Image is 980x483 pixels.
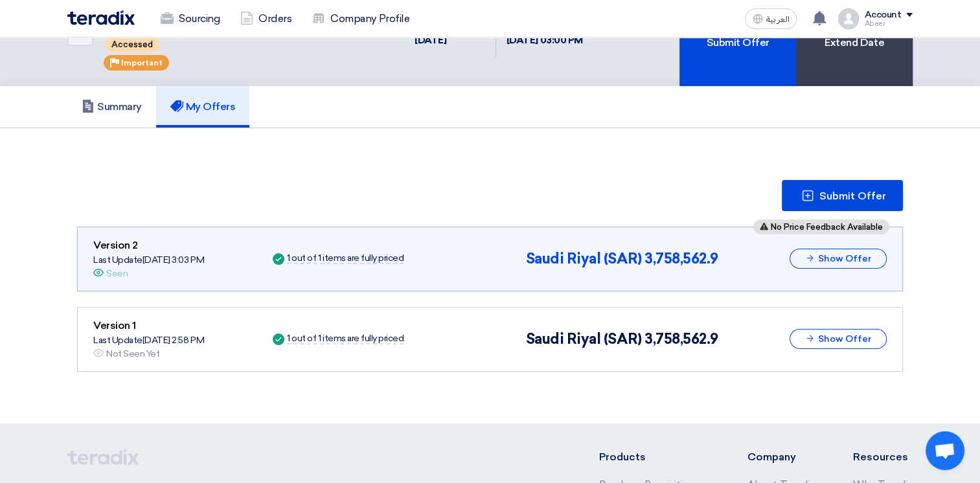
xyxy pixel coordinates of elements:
div: Version 1 [93,318,204,333]
div: Last Update [DATE] 2:58 PM [93,333,204,347]
span: Saudi Riyal (SAR) [526,250,642,267]
div: Version 2 [93,238,204,253]
span: 3,758,562.9 [644,330,718,348]
span: Accessed [105,37,159,52]
h5: My Offers [170,100,236,113]
span: العربية [766,15,789,24]
a: Summary [67,86,156,128]
div: Account [864,10,901,21]
div: [DATE] 03:00 PM [507,33,583,48]
a: Orders [230,5,302,33]
li: Products [599,449,709,465]
span: Submit Offer [819,191,886,201]
img: profile_test.png [838,8,859,29]
span: Important [121,58,163,67]
button: Show Offer [790,249,887,269]
div: Not Seen Yet [106,347,159,361]
span: Saudi Riyal (SAR) [526,330,642,348]
span: No Price Feedback Available [771,223,883,231]
li: Resources [853,449,913,465]
button: Submit Offer [782,180,903,211]
a: Company Profile [302,5,420,33]
button: Show Offer [790,329,887,349]
a: My Offers [156,86,250,128]
img: Teradix logo [67,10,135,25]
a: Open chat [926,431,964,470]
div: 1 out of 1 items are fully priced [287,334,404,344]
li: Company [747,449,814,465]
div: Last Update [DATE] 3:03 PM [93,253,204,267]
div: [DATE] [415,33,485,48]
div: Seen [106,267,128,280]
a: Sourcing [150,5,230,33]
div: Abeer [864,20,913,27]
span: 3,758,562.9 [644,250,718,267]
div: 1 out of 1 items are fully priced [287,254,404,264]
h5: Summary [82,100,142,113]
button: العربية [745,8,797,29]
